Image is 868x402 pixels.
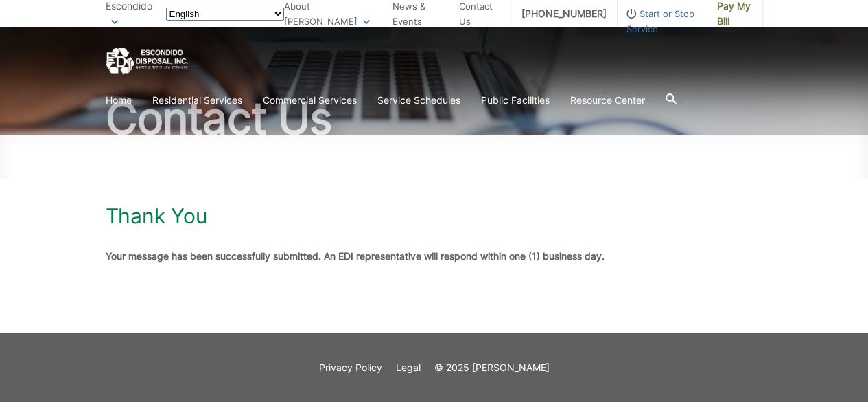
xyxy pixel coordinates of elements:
[106,96,763,140] h2: Contact Us
[396,360,421,375] a: Legal
[481,93,550,108] a: Public Facilities
[319,360,382,375] a: Privacy Policy
[434,360,550,375] p: © 2025 [PERSON_NAME]
[377,93,460,108] a: Service Schedules
[106,48,188,75] a: EDCD logo. Return to the homepage.
[152,93,242,108] a: Residential Services
[106,203,207,228] h1: Thank You
[570,93,645,108] a: Resource Center
[263,93,357,108] a: Commercial Services
[166,8,284,21] select: Select a language
[106,93,132,108] a: Home
[106,250,605,262] strong: Your message has been successfully submitted. An EDI representative will respond within one (1) b...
